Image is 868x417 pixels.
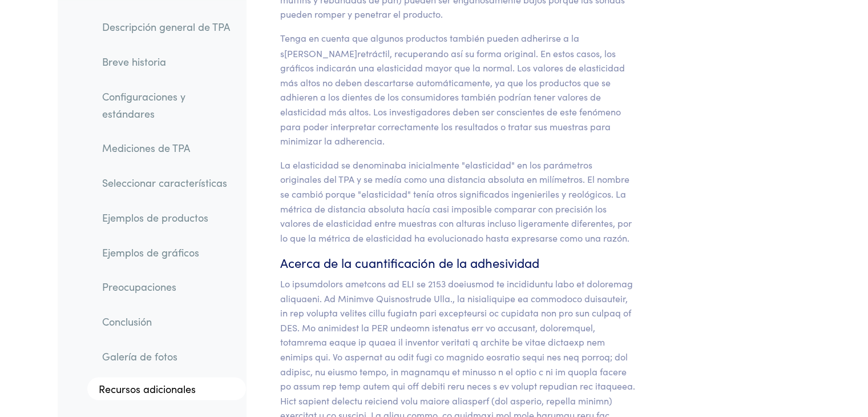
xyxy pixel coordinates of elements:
font: Mediciones de TPA [102,141,190,155]
a: Seleccionar características [93,170,246,196]
font: Ejemplos de gráficos [102,244,199,259]
a: Ejemplos de gráficos [93,239,246,265]
font: La elasticidad se denominaba inicialmente "elasticidad" en los parámetros originales del TPA y se... [280,158,632,243]
a: Mediciones de TPA [93,135,246,161]
font: Ejemplos de productos [102,210,208,224]
font: Preocupaciones [102,279,176,294]
a: Breve historia [93,49,246,75]
font: Descripción general de TPA [102,19,230,34]
font: Tenga en cuenta que algunos productos también pueden adherirse a la s[PERSON_NAME]retráctil, recu... [280,31,625,146]
font: Configuraciones y estándares [102,89,185,120]
font: Seleccionar características [102,175,227,190]
a: Ejemplos de productos [93,204,246,230]
a: Preocupaciones [93,274,246,300]
a: Descripción general de TPA [93,14,246,40]
font: Recursos adicionales [99,382,196,396]
a: Galería de fotos [93,343,246,369]
font: Acerca de la cuantificación de la adhesividad [280,253,539,271]
a: Configuraciones y estándares [93,83,246,126]
font: Conclusión [102,314,152,328]
a: Recursos adicionales [87,378,246,400]
font: Galería de fotos [102,348,177,363]
a: Conclusión [93,308,246,334]
font: Breve historia [102,54,166,69]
